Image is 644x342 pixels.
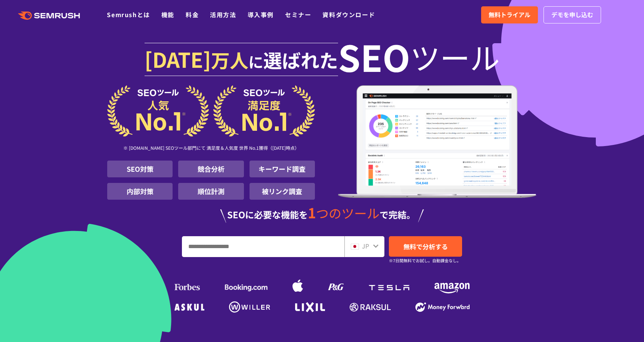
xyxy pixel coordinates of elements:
li: キーワード調査 [250,161,315,177]
span: SEO [338,42,410,72]
a: 無料トライアル [481,6,538,23]
span: 無料トライアル [489,10,530,20]
li: 順位計測 [178,183,244,200]
span: JP [362,241,369,250]
span: 無料で分析する [403,242,448,251]
div: SEOに必要な機能を [107,206,537,223]
span: 万人 [211,46,248,73]
a: 資料ダウンロード [322,10,375,19]
li: SEO対策 [107,161,173,177]
span: に [248,51,263,72]
div: ※ [DOMAIN_NAME] SEOツール部門にて 満足度＆人気度 世界 No.1獲得（[DATE]時点） [107,137,315,161]
span: つのツール [316,204,380,222]
input: URL、キーワードを入力してください [182,237,344,257]
a: 機能 [161,10,174,19]
span: 1 [308,202,316,222]
span: で完結。 [380,208,415,221]
a: 活用方法 [210,10,236,19]
span: ツール [410,42,500,72]
li: 被リンク調査 [250,183,315,200]
a: デモを申し込む [544,6,601,23]
a: Semrushとは [107,10,150,19]
a: セミナー [285,10,311,19]
li: 競合分析 [178,161,244,177]
span: デモを申し込む [551,10,593,20]
li: 内部対策 [107,183,173,200]
small: ※7日間無料でお試し。自動課金なし。 [389,257,461,264]
a: 導入事例 [248,10,274,19]
span: 選ばれた [263,46,338,73]
span: [DATE] [145,44,211,74]
a: 無料で分析する [389,236,462,257]
a: 料金 [186,10,199,19]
